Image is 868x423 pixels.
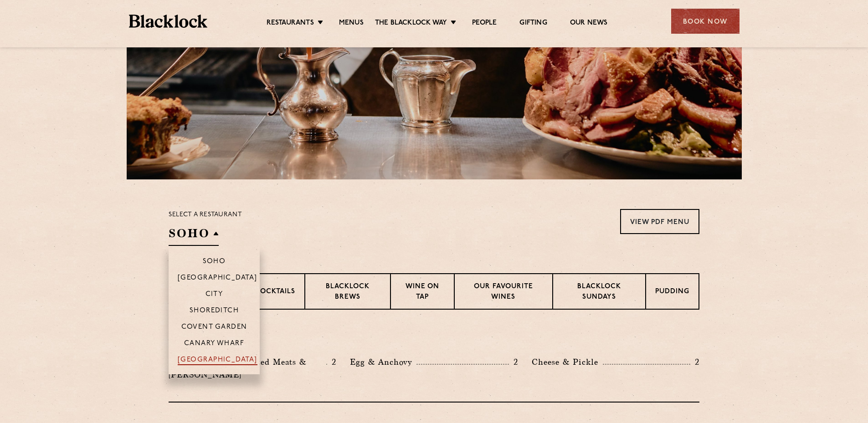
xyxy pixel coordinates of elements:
h2: SOHO [169,225,219,246]
p: Soho [203,258,226,267]
p: Our favourite wines [464,282,543,303]
p: Covent Garden [181,323,247,332]
a: Gifting [519,19,547,29]
p: [GEOGRAPHIC_DATA] [178,356,257,365]
p: Canary Wharf [184,340,244,349]
p: Cocktails [255,287,295,298]
a: Our News [570,19,608,29]
h3: Pre Chop Bites [169,332,699,344]
p: Egg & Anchovy [350,356,416,368]
p: Pudding [655,287,689,298]
p: 2 [690,356,699,368]
p: Wine on Tap [400,282,445,303]
p: 2 [509,356,518,368]
a: Restaurants [267,19,314,29]
a: Menus [339,19,364,29]
a: People [472,19,497,29]
p: Shoreditch [190,307,239,316]
p: Blacklock Sundays [562,282,636,303]
p: 2 [327,356,336,368]
p: Cheese & Pickle [532,356,603,368]
div: Book Now [671,9,740,34]
a: View PDF Menu [620,209,699,234]
img: BL_Textured_Logo-footer-cropped.svg [129,15,208,28]
p: City [205,290,223,300]
p: Blacklock Brews [314,282,381,303]
p: [GEOGRAPHIC_DATA] [178,274,257,283]
p: Select a restaurant [169,209,242,221]
a: The Blacklock Way [375,19,447,29]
